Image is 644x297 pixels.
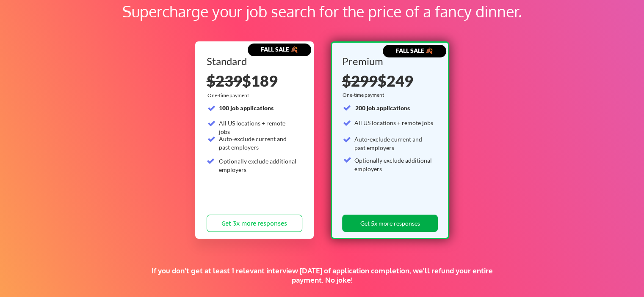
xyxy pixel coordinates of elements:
strong: 200 job applications [355,104,410,112]
div: One-time payment [207,92,252,99]
div: Premium [342,56,435,66]
div: All US locations + remote jobs [219,119,297,136]
strong: FALL SALE 🍂 [396,47,433,54]
div: $249 [342,73,435,88]
s: $239 [207,71,242,90]
div: Optionally exclude additional employers [219,157,297,174]
div: Auto-exclude current and past employers [219,135,297,151]
s: $299 [342,71,378,90]
div: All US locations + remote jobs [354,119,433,127]
button: Get 5x more responses [342,215,438,232]
strong: 100 job applications [219,104,274,112]
div: Standard [207,56,299,66]
div: If you don't get at least 1 relevant interview [DATE] of application completion, we'll refund you... [147,266,497,285]
button: Get 3x more responses [207,215,302,232]
div: Auto-exclude current and past employers [354,135,433,152]
div: One-time payment [343,92,387,98]
strong: FALL SALE 🍂 [261,46,298,53]
div: $189 [207,73,302,88]
div: Optionally exclude additional employers [354,156,433,173]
